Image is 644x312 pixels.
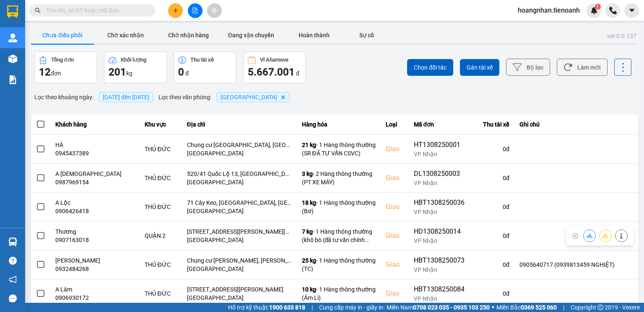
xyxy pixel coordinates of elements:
strong: 1900 633 818 [269,304,305,311]
span: 10 kg [302,286,316,293]
div: VP Nhận [414,150,467,158]
img: icon-new-feature [590,7,598,14]
span: | [563,303,564,312]
span: Chọn đối tác [414,63,447,72]
button: Tổng đơn12đơn [34,52,97,83]
div: 0 đ [477,260,509,269]
div: THỦ ĐỨC [145,289,177,298]
span: search [35,8,41,13]
div: THỦ ĐỨC [145,260,177,269]
span: file-add [192,8,198,13]
th: Khu vực [140,114,182,135]
div: - 1 Hàng thông thường (khô bò (đã tư vấn chính sách vận chuyển)) [302,227,376,244]
span: ⚪️ [492,306,494,309]
div: Tổng đơn [51,57,74,63]
span: | [312,303,313,312]
span: plus [173,8,179,13]
span: Cung cấp máy in - giấy in: [319,303,384,312]
div: - 1 Hàng thông thường (SR ĐÃ TƯ VẤN CSVC) [302,141,376,157]
button: Đang vận chuyển [220,27,283,44]
th: Loại [381,114,409,135]
div: [GEOGRAPHIC_DATA] [187,294,292,302]
span: copyright [597,304,603,310]
div: 0905640717 (0939813459 NGHIỆT) [519,260,633,269]
div: - 1 Hàng thông thường (Âm Li) [302,285,376,302]
div: - 1 Hàng thông thường (Bơ) [302,199,376,215]
div: DL1308250003 [414,169,467,179]
button: Chưa điều phối [31,27,94,44]
span: 7 kg [302,228,313,235]
button: Hoàn thành [283,27,345,44]
button: file-add [188,3,203,18]
button: Chờ nhận hàng [157,27,220,44]
div: VP Nhận [414,266,467,274]
div: VP Nhận [414,237,467,245]
span: message [9,294,17,302]
span: 3 kg [302,170,313,177]
div: 520/41 Quốc Lộ 13, [GEOGRAPHIC_DATA], [GEOGRAPHIC_DATA], [GEOGRAPHIC_DATA] [187,170,292,178]
span: hoangnhan.tienoanh [511,5,587,15]
div: HÀ [55,141,135,149]
div: [GEOGRAPHIC_DATA] [187,265,292,273]
div: 0 đ [477,203,509,211]
div: Giao [386,173,404,183]
span: caret-down [628,7,636,14]
div: Giao [386,202,404,212]
div: THỦ ĐỨC [145,145,177,153]
div: - 2 Hàng thông thường (PT XE MÁY) [302,170,376,186]
div: [STREET_ADDRESS][PERSON_NAME][PERSON_NAME] [187,227,292,236]
span: Miền Bắc [496,303,557,312]
button: plus [168,3,183,18]
div: HBT1308250073 [414,255,467,266]
button: Bộ lọc [506,59,550,76]
div: 0 đ [477,289,509,298]
img: warehouse-icon [8,54,17,63]
div: VP Nhận [414,179,467,187]
div: [GEOGRAPHIC_DATA] [187,149,292,157]
div: 0987969154 [55,178,135,186]
span: 5.667.001 [248,66,295,78]
span: 21 kg [302,142,316,148]
span: Miền Nam [387,303,490,312]
div: A Lộc [55,199,135,207]
input: Tìm tên, số ĐT hoặc mã đơn [46,6,145,15]
span: 0 [178,66,184,78]
th: Hàng hóa [297,114,381,135]
div: [PERSON_NAME] [55,256,135,265]
div: - 1 Hàng thông thường (TC) [302,256,376,273]
button: Khối lượng201kg [104,52,167,83]
span: aim [211,8,217,13]
div: HBT1308250036 [414,198,467,208]
span: [DATE] đến [DATE] [99,92,153,102]
button: Gán tài xế [460,59,499,76]
button: Chọn đối tác [407,59,453,76]
div: VP Nhận [414,208,467,216]
div: 0906426418 [55,207,135,215]
div: 0945437389 [55,149,135,157]
div: 71 Cây Keo, [GEOGRAPHIC_DATA], [GEOGRAPHIC_DATA], [GEOGRAPHIC_DATA] [187,199,292,207]
div: 0932484268 [55,265,135,273]
div: Ví Ahamove [260,57,288,63]
div: Giao [386,260,404,270]
div: 0 đ [477,232,509,240]
button: Thu tài xế0 đ [174,52,236,83]
div: 0906930172 [55,294,135,302]
strong: 0369 525 060 [521,304,557,311]
span: Thủ Đức, close by backspace [217,92,289,102]
div: đơn [39,65,93,79]
div: Giao [386,144,404,154]
img: phone-icon [609,7,617,14]
span: Hỗ trợ kỹ thuật: [228,303,305,312]
span: question-circle [9,257,17,265]
button: Ví Ahamove5.667.001 đ [243,52,306,83]
div: Chung cư [PERSON_NAME], [PERSON_NAME], [GEOGRAPHIC_DATA], [GEOGRAPHIC_DATA], [GEOGRAPHIC_DATA] [187,256,292,265]
span: 18 kg [302,199,316,206]
img: logo-vxr [7,5,18,18]
div: kg [109,65,162,79]
div: 0 đ [477,174,509,182]
span: Thủ Đức [221,94,277,101]
button: aim [207,3,222,18]
span: 14/08/2025 đến 14/08/2025 [103,94,149,101]
div: Khối lượng [121,57,146,63]
div: VP Nhận [414,294,467,303]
